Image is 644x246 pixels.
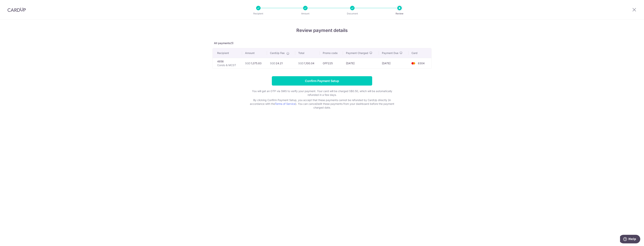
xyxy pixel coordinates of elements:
span: CardUp Fee [270,51,285,55]
p: Condo & MCST [217,63,239,67]
td: 24.21 [267,58,295,69]
td: 4856 [213,58,242,69]
th: Amount [242,48,267,58]
p: You will get an OTP via SMS to verify your payment. Your card will be charged S$0.50, which will ... [247,89,397,97]
span: SGD [245,62,250,65]
p: Review [386,12,413,16]
td: 1,075.83 [242,58,267,69]
iframe: Opens a widget where you can find more information [620,235,640,244]
th: Card [408,48,431,58]
p: Amount [291,12,319,16]
th: Promo code [320,48,343,58]
span: SGD [270,62,275,65]
td: 1,100.04 [295,58,320,69]
td: [DATE] [379,58,408,69]
span: Payment Due [382,51,398,55]
img: <span class="translation_missing" title="translation missing: en.account_steps.new_confirm_form.b... [410,61,417,66]
h4: Review payment details [212,27,432,34]
td: [DATE] [343,58,379,69]
span: Payment Charged [346,51,368,55]
th: Recipient [213,48,242,58]
img: CardUp [7,7,26,12]
span: SGD [298,62,304,65]
p: By clicking Confirm Payment Setup, you accept that these payments cannot be refunded by CardUp di... [247,98,397,109]
p: Document [338,12,366,16]
td: OFF225 [320,58,343,69]
p: Recipient [244,12,272,16]
input: Confirm Payment Setup [272,76,372,86]
span: 8304 [418,62,425,65]
th: Total [295,48,320,58]
a: Terms of Service [275,102,295,105]
p: All payments(1) [212,41,432,45]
